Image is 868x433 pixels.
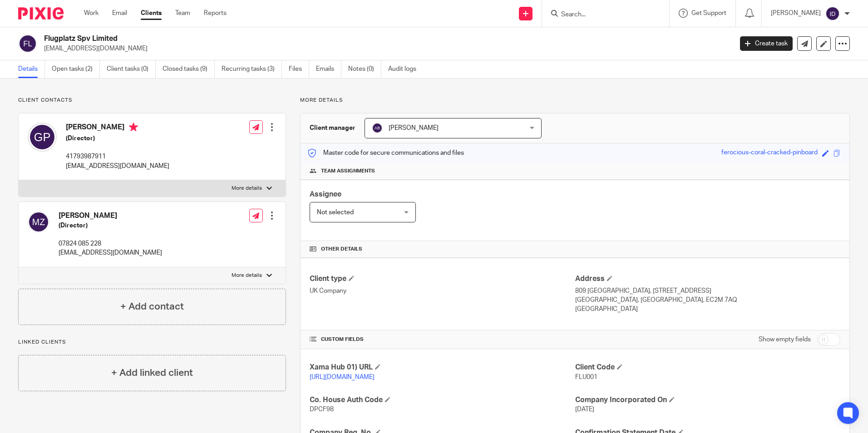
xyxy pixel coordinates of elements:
[575,274,840,284] h4: Address
[310,406,334,413] span: DPCF98
[66,152,169,161] p: 41793987911
[232,272,262,279] p: More details
[289,60,309,78] a: Files
[232,185,262,192] p: More details
[204,9,227,18] a: Reports
[59,248,162,257] p: [EMAIL_ADDRESS][DOMAIN_NAME]
[141,9,162,18] a: Clients
[111,366,193,380] h4: + Add linked client
[18,97,286,104] p: Client contacts
[310,274,575,284] h4: Client type
[129,123,138,132] i: Primary
[691,10,726,16] span: Get Support
[740,36,793,51] a: Create task
[759,335,811,344] label: Show empty fields
[310,336,575,343] h4: CUSTOM FIELDS
[310,191,341,198] span: Assignee
[66,162,169,171] p: [EMAIL_ADDRESS][DOMAIN_NAME]
[163,60,215,78] a: Closed tasks (9)
[18,339,286,346] p: Linked clients
[222,60,282,78] a: Recurring tasks (3)
[44,34,590,44] h2: Flugplatz Spv Limited
[307,148,464,157] p: Master code for secure communications and files
[388,60,423,78] a: Audit logs
[575,363,840,372] h4: Client Code
[317,209,354,216] span: Not selected
[59,239,162,248] p: 07824 085 228
[310,123,355,133] h3: Client manager
[310,286,575,295] p: UK Company
[107,60,156,78] a: Client tasks (0)
[59,221,162,230] h5: (Director)
[575,406,594,413] span: [DATE]
[771,9,821,18] p: [PERSON_NAME]
[300,97,850,104] p: More details
[28,211,49,233] img: svg%3E
[372,123,383,133] img: svg%3E
[575,295,840,305] p: [GEOGRAPHIC_DATA], [GEOGRAPHIC_DATA], EC2M 7AQ
[575,374,597,380] span: FLU001
[44,44,726,53] p: [EMAIL_ADDRESS][DOMAIN_NAME]
[575,286,840,295] p: 809 [GEOGRAPHIC_DATA], [STREET_ADDRESS]
[18,7,64,20] img: Pixie
[825,6,840,21] img: svg%3E
[28,123,57,152] img: svg%3E
[310,363,575,372] h4: Xama Hub 01) URL
[175,9,190,18] a: Team
[316,60,341,78] a: Emails
[52,60,100,78] a: Open tasks (2)
[112,9,127,18] a: Email
[321,246,362,253] span: Other details
[120,300,184,314] h4: + Add contact
[66,123,169,134] h4: [PERSON_NAME]
[560,11,642,19] input: Search
[389,125,439,131] span: [PERSON_NAME]
[348,60,381,78] a: Notes (0)
[721,148,818,158] div: ferocious-coral-cracked-pinboard
[66,134,169,143] h5: (Director)
[18,34,37,53] img: svg%3E
[310,374,375,380] a: [URL][DOMAIN_NAME]
[575,305,840,314] p: [GEOGRAPHIC_DATA]
[321,167,375,175] span: Team assignments
[575,395,840,405] h4: Company Incorporated On
[84,9,99,18] a: Work
[59,211,162,221] h4: [PERSON_NAME]
[310,395,575,405] h4: Co. House Auth Code
[18,60,45,78] a: Details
